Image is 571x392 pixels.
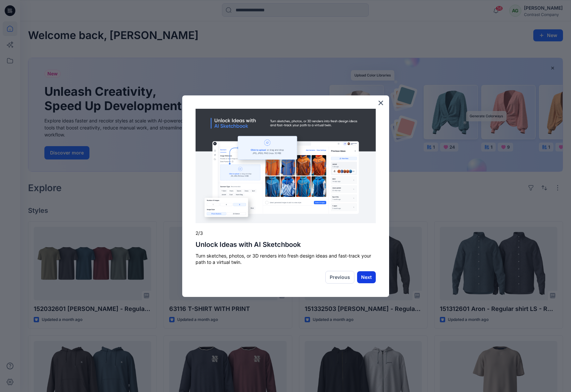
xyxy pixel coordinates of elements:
[357,271,376,283] button: Next
[196,253,376,266] p: Turn sketches, photos, or 3D renders into fresh design ideas and fast-track your path to a virtua...
[325,271,354,284] button: Previous
[378,97,384,108] button: Close
[196,230,376,237] p: 2/3
[196,241,376,249] h2: Unlock Ideas with AI Sketchbook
